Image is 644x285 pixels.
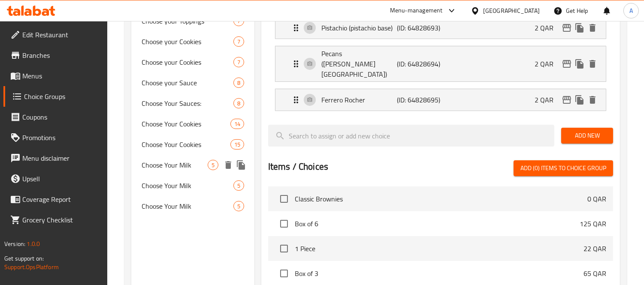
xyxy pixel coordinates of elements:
span: Choose Your Milk [142,160,208,170]
p: 125 QAR [580,219,606,229]
div: Choices [233,36,244,47]
p: 0 QAR [587,194,606,204]
span: Choose your Cookies [142,36,233,47]
button: delete [586,21,599,34]
button: delete [586,57,599,70]
a: Promotions [3,127,108,148]
p: Ferrero Rocher [321,95,397,105]
p: Pistachio (pistachio base) [321,23,397,33]
span: Select choice [275,240,293,258]
div: Choose Your Milk5deleteduplicate [131,155,254,175]
div: Expand [275,17,606,39]
a: Coverage Report [3,189,108,210]
button: Add New [561,128,613,144]
li: Expand [268,13,613,42]
p: 65 QAR [584,268,606,279]
button: edit [560,21,573,34]
a: Menu disclaimer [3,148,108,168]
a: Coupons [3,107,108,127]
div: Choices [233,57,244,67]
p: (ID: 64828693) [397,23,447,33]
a: Menus [3,66,108,86]
button: Add (0) items to choice group [514,160,613,176]
a: Support.OpsPlatform [4,261,59,273]
span: Version: [4,238,25,249]
span: Edit Restaurant [22,30,101,40]
span: Choose Your Sauces: [142,98,233,108]
div: Choose Your Sauces:8 [131,93,254,114]
button: delete [222,159,235,171]
span: 14 [231,120,244,128]
p: Pecans ([PERSON_NAME][GEOGRAPHIC_DATA]) [321,48,397,79]
span: 1 Piece [295,243,584,254]
button: duplicate [573,57,586,70]
span: Classic Brownies [295,194,587,204]
span: Promotions [22,132,101,143]
button: duplicate [235,159,248,171]
span: Get support on: [4,253,44,264]
span: Choose your Sauce [142,78,233,88]
div: Choices [230,139,244,150]
li: Expand [268,42,613,85]
span: 8 [234,79,244,87]
span: Choose your Toppings [142,16,233,26]
p: (ID: 64828694) [397,59,447,69]
div: [GEOGRAPHIC_DATA] [483,6,540,15]
p: 2 QAR [535,95,560,105]
span: Menu disclaimer [22,153,101,163]
div: Choices [233,201,244,211]
button: duplicate [573,93,586,106]
span: Box of 6 [295,219,580,229]
p: 2 QAR [535,59,560,69]
span: A [629,6,633,15]
span: 7 [234,58,244,66]
span: 5 [234,202,244,210]
div: Expand [275,89,606,111]
div: Choose Your Milk5 [131,175,254,196]
span: 8 [234,99,244,108]
button: duplicate [573,21,586,34]
div: Choose Your Cookies15 [131,134,254,155]
span: Menus [22,71,101,81]
div: Choose your Cookies7 [131,31,254,52]
h2: Items / Choices [268,160,328,173]
span: Coupons [22,112,101,122]
span: Upsell [22,174,101,184]
a: Choice Groups [3,86,108,107]
span: Coverage Report [22,194,101,204]
span: Choice Groups [24,91,101,102]
span: Choose Your Cookies [142,139,230,150]
span: Select choice [275,264,293,282]
span: Select choice [275,215,293,233]
span: 5 [234,182,244,190]
div: Choices [233,78,244,88]
a: Grocery Checklist [3,210,108,230]
p: 2 QAR [535,23,560,33]
span: Select choice [275,190,293,208]
div: Choose Your Cookies14 [131,114,254,134]
a: Upsell [3,168,108,189]
li: Expand [268,85,613,114]
span: Box of 3 [295,268,584,279]
span: 1.0.0 [27,238,40,249]
span: Choose Your Milk [142,201,233,211]
div: Menu-management [390,6,443,16]
div: Choices [233,180,244,191]
div: Choices [230,119,244,129]
span: Choose your Cookies [142,57,233,67]
span: Grocery Checklist [22,215,101,225]
button: edit [560,57,573,70]
p: (ID: 64828695) [397,95,447,105]
span: 7 [234,38,244,46]
span: Add (0) items to choice group [520,163,606,174]
span: 5 [208,161,218,169]
a: Edit Restaurant [3,24,108,45]
button: delete [586,93,599,106]
div: Choose your Sauce8 [131,72,254,93]
button: edit [560,93,573,106]
p: 22 QAR [584,243,606,254]
input: search [268,125,554,147]
div: Choose your Cookies7 [131,52,254,72]
span: Branches [22,50,101,60]
div: Choices [208,160,218,170]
